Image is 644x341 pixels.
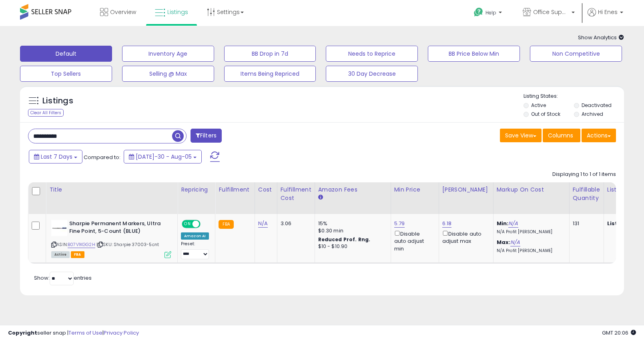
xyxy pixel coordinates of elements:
button: Save View [500,129,542,142]
b: Sharpie Permanent Markers, Ultra Fine Point, 5-Count (BLUE) [69,220,167,237]
span: Last 7 Days [41,153,72,161]
div: Disable auto adjust min [394,229,433,252]
div: Disable auto adjust max [442,229,487,245]
a: Hi Enes [588,8,623,26]
button: Actions [582,129,616,142]
div: Clear All Filters [28,109,64,117]
div: Repricing [181,186,212,194]
div: seller snap | | [8,329,139,337]
span: FBA [71,251,84,258]
h5: Listings [42,95,73,107]
div: Preset: [181,241,209,259]
a: Help [467,1,510,26]
div: Fulfillable Quantity [573,186,600,202]
span: Overview [110,8,136,16]
div: Amazon AI [181,232,209,240]
b: Reduced Prof. Rng. [318,236,371,243]
label: Active [531,102,546,109]
button: Default [20,46,112,62]
button: Selling @ Max [122,66,214,82]
span: Help [486,9,496,16]
div: 3.06 [281,220,309,227]
div: Amazon Fees [318,186,387,194]
span: Compared to: [84,153,120,161]
span: Show: entries [34,274,92,282]
div: Fulfillment Cost [281,186,311,202]
button: BB Price Below Min [428,46,520,62]
button: Filters [191,129,222,143]
div: 15% [318,220,385,227]
div: Min Price [394,186,435,194]
div: ASIN: [51,220,171,257]
strong: Copyright [8,329,37,337]
a: N/A [508,220,518,228]
span: Hi Enes [598,8,618,16]
label: Deactivated [582,102,612,109]
span: Show Analytics [578,34,624,41]
p: N/A Profit [PERSON_NAME] [497,229,563,235]
span: OFF [199,221,212,228]
span: All listings currently available for purchase on Amazon [51,251,70,258]
span: [DATE]-30 - Aug-05 [136,153,192,161]
button: 30 Day Decrease [326,66,418,82]
span: Office Suppliers [533,8,569,16]
small: Amazon Fees. [318,194,323,201]
div: Markup on Cost [497,186,566,194]
div: Title [49,186,174,194]
button: [DATE]-30 - Aug-05 [124,150,202,163]
b: Max: [497,238,511,246]
div: $10 - $10.90 [318,243,385,250]
b: Min: [497,220,509,227]
a: N/A [510,238,520,246]
button: Inventory Age [122,46,214,62]
a: N/A [258,220,268,228]
button: Columns [543,129,580,142]
th: The percentage added to the cost of goods (COGS) that forms the calculator for Min & Max prices. [493,182,569,214]
button: Needs to Reprice [326,46,418,62]
i: Get Help [473,7,484,17]
span: | SKU: Sharpie 37003-5cnt [96,241,159,248]
button: BB Drop in 7d [224,46,316,62]
button: Items Being Repriced [224,66,316,82]
label: Out of Stock [531,111,560,117]
span: 2025-08-13 20:06 GMT [602,329,636,337]
a: 6.18 [442,220,452,228]
img: 21CCa3wPWML._SL40_.jpg [51,220,67,236]
a: 5.79 [394,220,405,228]
div: $0.30 min [318,227,385,234]
label: Archived [582,111,603,117]
p: N/A Profit [PERSON_NAME] [497,248,563,254]
div: Displaying 1 to 1 of 1 items [552,171,616,178]
a: Terms of Use [68,329,102,337]
button: Top Sellers [20,66,112,82]
div: [PERSON_NAME] [442,186,490,194]
p: Listing States: [524,93,624,100]
div: Fulfillment [219,186,251,194]
small: FBA [219,220,233,229]
button: Non Competitive [530,46,622,62]
span: ON [183,221,193,228]
a: Privacy Policy [104,329,139,337]
div: 131 [573,220,598,227]
div: Cost [258,186,274,194]
b: Listed Price: [607,220,644,227]
span: Listings [167,8,188,16]
a: B07V1KGG2H [68,241,95,248]
span: Columns [548,131,573,139]
button: Last 7 Days [29,150,82,163]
